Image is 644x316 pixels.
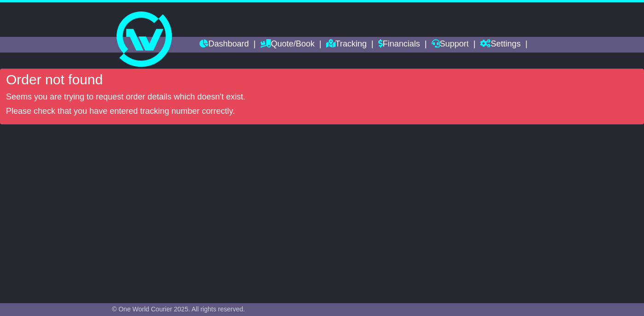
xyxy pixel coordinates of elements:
[326,37,367,53] a: Tracking
[378,37,420,53] a: Financials
[480,37,521,53] a: Settings
[112,305,245,313] span: © One World Courier 2025. All rights reserved.
[6,106,638,117] p: Please check that you have entered tracking number correctly.
[199,37,249,53] a: Dashboard
[6,92,638,102] p: Seems you are trying to request order details which doesn't exist.
[432,37,469,53] a: Support
[6,72,638,87] h4: Order not found
[260,37,315,53] a: Quote/Book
